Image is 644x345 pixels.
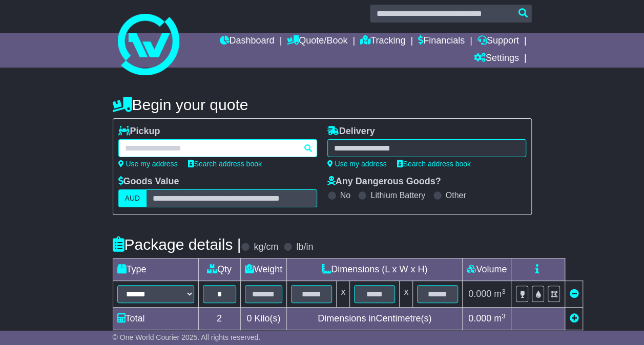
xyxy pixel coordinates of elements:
td: Weight [240,258,287,281]
h4: Package details | [113,236,241,253]
a: Financials [418,33,465,50]
label: Delivery [327,126,375,137]
label: No [340,190,350,200]
sup: 3 [502,312,506,320]
a: Search address book [397,160,471,168]
td: Total [113,308,198,330]
td: Volume [463,258,511,281]
a: Add new item [569,313,578,324]
span: m [494,313,506,324]
label: kg/cm [254,242,278,253]
span: m [494,289,506,299]
td: Kilo(s) [240,308,287,330]
label: Other [446,190,466,200]
span: 0.000 [468,313,491,324]
td: Dimensions in Centimetre(s) [287,308,463,330]
a: Remove this item [569,289,578,299]
span: 0 [246,313,252,324]
a: Use my address [118,160,178,168]
td: 2 [198,308,240,330]
label: AUD [118,189,147,207]
span: 0.000 [468,289,491,299]
a: Tracking [360,33,405,50]
a: Quote/Book [287,33,347,50]
td: x [337,281,350,308]
td: Qty [198,258,240,281]
a: Settings [474,50,519,68]
typeahead: Please provide city [118,139,317,157]
td: Dimensions (L x W x H) [287,258,463,281]
td: Type [113,258,198,281]
sup: 3 [502,288,506,295]
a: Use my address [327,160,387,168]
label: Any Dangerous Goods? [327,176,441,187]
label: lb/in [296,242,313,253]
a: Search address book [188,160,262,168]
label: Lithium Battery [370,190,425,200]
a: Dashboard [219,33,274,50]
td: x [400,281,413,308]
span: © One World Courier 2025. All rights reserved. [113,333,261,341]
label: Goods Value [118,176,179,187]
a: Support [477,33,519,50]
h4: Begin your quote [113,96,532,113]
label: Pickup [118,126,160,137]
